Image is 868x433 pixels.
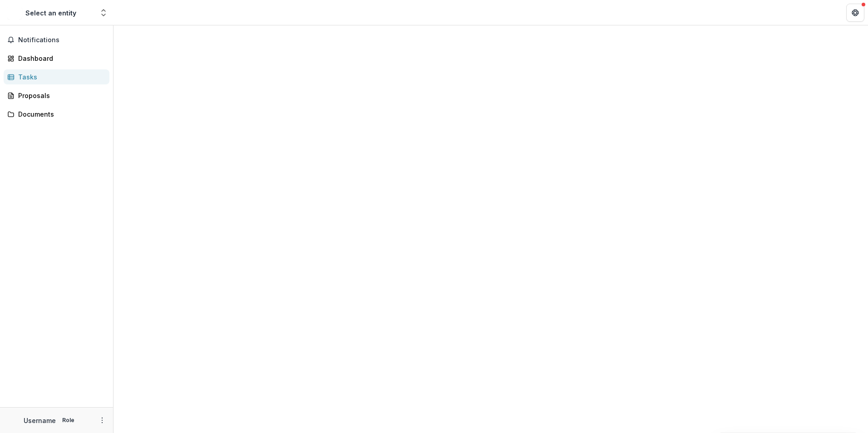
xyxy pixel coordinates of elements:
a: Documents [4,107,109,122]
button: Notifications [4,33,109,47]
button: Get Help [846,4,864,22]
button: More [97,415,108,426]
a: Proposals [4,88,109,103]
div: Select an entity [25,8,76,18]
div: Proposals [18,91,102,100]
a: Tasks [4,69,109,84]
button: Open entity switcher [97,4,110,22]
div: Documents [18,109,102,119]
div: Tasks [18,72,102,82]
span: Notifications [18,36,106,44]
p: Role [59,416,77,424]
div: Dashboard [18,54,102,63]
p: Username [24,416,56,425]
a: Dashboard [4,51,109,66]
